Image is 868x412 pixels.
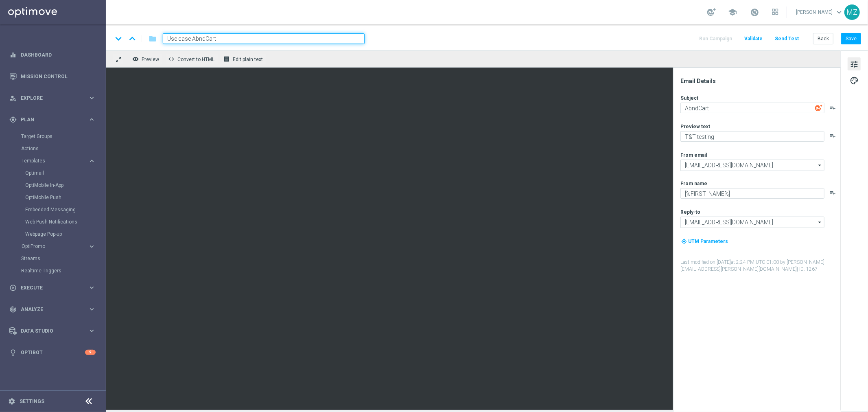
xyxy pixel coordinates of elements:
[816,160,824,171] i: arrow_drop_down
[9,284,88,291] div: Execute
[126,33,138,45] i: keyboard_arrow_up
[8,398,15,405] i: settings
[743,33,764,44] button: Validate
[85,350,96,355] div: 9
[25,167,105,179] div: Optimail
[21,307,88,312] span: Analyze
[21,240,105,252] div: OptiPromo
[223,56,230,62] i: receipt
[25,179,105,191] div: OptiMobile In-App
[813,33,833,44] button: Back
[9,52,96,58] div: equalizer Dashboard
[9,51,17,59] i: equalizer
[9,66,96,87] div: Mission Control
[680,259,840,273] label: Last modified on [DATE] at 2:24 PM UTC-01:00 by [PERSON_NAME][EMAIL_ADDRESS][PERSON_NAME][DOMAIN_...
[9,44,96,66] div: Dashboard
[21,66,96,87] a: Mission Control
[795,6,844,18] a: [PERSON_NAME]keyboard_arrow_down
[774,33,800,44] button: Send Test
[21,117,88,122] span: Plan
[21,130,105,142] div: Target Groups
[88,116,96,123] i: keyboard_arrow_right
[88,327,96,335] i: keyboard_arrow_right
[25,231,85,237] a: Webpage Pop-up
[680,95,698,101] label: Subject
[9,349,96,356] div: lightbulb Optibot 9
[21,96,88,101] span: Explore
[841,33,861,44] button: Save
[21,155,105,240] div: Templates
[149,34,157,44] i: folder
[21,285,88,290] span: Execute
[9,116,96,123] button: gps_fixed Plan keyboard_arrow_right
[21,267,85,274] a: Realtime Triggers
[829,104,836,111] button: playlist_add
[25,204,105,216] div: Embedded Messaging
[22,244,80,249] span: OptiPromo
[680,217,824,228] input: Select
[21,265,105,277] div: Realtime Triggers
[25,219,85,225] a: Web Push Notifications
[9,306,96,313] button: track_changes Analyze keyboard_arrow_right
[166,54,218,64] button: code Convert to HTML
[21,133,85,140] a: Target Groups
[22,158,88,163] div: Templates
[22,158,80,163] span: Templates
[25,182,85,188] a: OptiMobile In-App
[815,104,822,112] img: optiGenie.svg
[21,243,96,250] button: OptiPromo keyboard_arrow_right
[9,327,88,335] div: Data Studio
[9,284,17,291] i: play_circle_outline
[9,342,96,363] div: Optibot
[21,255,85,262] a: Streams
[850,59,859,70] span: tune
[9,306,88,313] div: Analyze
[25,191,105,204] div: OptiMobile Push
[148,32,157,45] button: folder
[744,36,763,42] span: Validate
[680,152,707,158] label: From email
[829,190,836,196] button: playlist_add
[21,342,85,363] a: Optibot
[9,285,96,291] button: play_circle_outline Execute keyboard_arrow_right
[680,77,840,85] div: Email Details
[88,284,96,291] i: keyboard_arrow_right
[22,244,88,249] div: OptiPromo
[680,237,729,246] button: my_location UTM Parameters
[835,8,844,17] span: keyboard_arrow_down
[233,57,263,62] span: Edit plain text
[163,33,365,44] input: Enter a unique template name
[142,57,159,62] span: Preview
[9,73,96,80] div: Mission Control
[221,54,267,64] button: receipt Edit plain text
[88,243,96,250] i: keyboard_arrow_right
[25,206,85,213] a: Embedded Messaging
[9,94,88,102] div: Explore
[688,239,728,244] span: UTM Parameters
[88,157,96,165] i: keyboard_arrow_right
[848,57,861,70] button: tune
[9,328,96,334] button: Data Studio keyboard_arrow_right
[25,216,105,228] div: Web Push Notifications
[9,116,88,123] div: Plan
[9,95,96,101] div: person_search Explore keyboard_arrow_right
[797,266,818,272] span: | ID: 1267
[680,160,824,171] input: Select
[21,158,96,164] button: Templates keyboard_arrow_right
[844,4,860,20] div: MZ
[25,228,105,240] div: Webpage Pop-up
[88,305,96,313] i: keyboard_arrow_right
[9,306,17,313] i: track_changes
[112,33,125,45] i: keyboard_arrow_down
[816,217,824,228] i: arrow_drop_down
[25,194,85,201] a: OptiMobile Push
[177,57,214,62] span: Convert to HTML
[829,133,836,139] button: playlist_add
[21,329,88,333] span: Data Studio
